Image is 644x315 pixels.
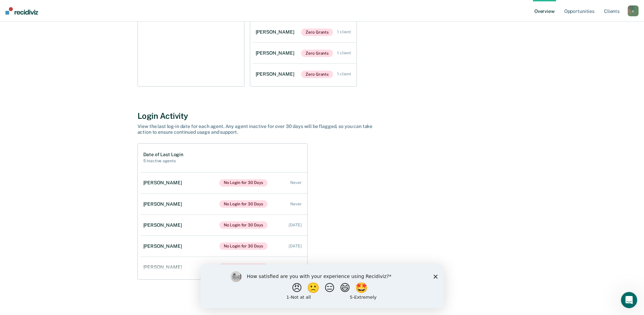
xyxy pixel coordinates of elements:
[143,180,185,186] div: [PERSON_NAME]
[301,50,333,57] span: Zero Grants
[253,43,356,64] a: [PERSON_NAME]Zero Grants 1 client
[137,124,375,135] div: View the last log-in date for each agent. Any agent inactive for over 30 days will be flagged, so...
[253,22,356,43] a: [PERSON_NAME]Zero Grants 1 client
[253,64,356,85] a: [PERSON_NAME]Zero Grants 1 client
[143,264,185,270] div: [PERSON_NAME]
[219,179,268,187] span: No Login for 30 Days
[141,257,307,278] a: [PERSON_NAME]No Login for 30 Days [DATE]
[141,215,307,236] a: [PERSON_NAME]No Login for 30 Days [DATE]
[143,201,185,207] div: [PERSON_NAME]
[141,193,307,215] a: [PERSON_NAME]No Login for 30 Days Never
[219,200,268,208] span: No Login for 30 Days
[219,263,268,271] span: No Login for 30 Days
[256,71,297,77] div: [PERSON_NAME]
[219,242,268,250] span: No Login for 30 Days
[301,29,333,36] span: Zero Grants
[290,202,301,206] div: Never
[289,223,301,227] div: [DATE]
[289,244,301,248] div: [DATE]
[290,180,301,185] div: Never
[301,71,333,78] span: Zero Grants
[143,159,183,163] h2: 5 inactive agents
[621,292,637,308] iframe: Intercom live chat
[141,172,307,193] a: [PERSON_NAME]No Login for 30 Days Never
[337,30,351,34] div: 1 client
[143,152,183,157] h1: Date of Last Login
[201,264,444,308] iframe: Survey by Kim from Recidiviz
[137,111,507,121] div: Login Activity
[143,243,185,249] div: [PERSON_NAME]
[256,29,297,35] div: [PERSON_NAME]
[219,221,268,229] span: No Login for 30 Days
[337,51,351,55] div: 1 client
[143,222,185,228] div: [PERSON_NAME]
[337,72,351,76] div: 1 client
[141,236,307,257] a: [PERSON_NAME]No Login for 30 Days [DATE]
[5,7,38,15] img: Recidiviz
[256,50,297,56] div: [PERSON_NAME]
[628,5,639,16] button: c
